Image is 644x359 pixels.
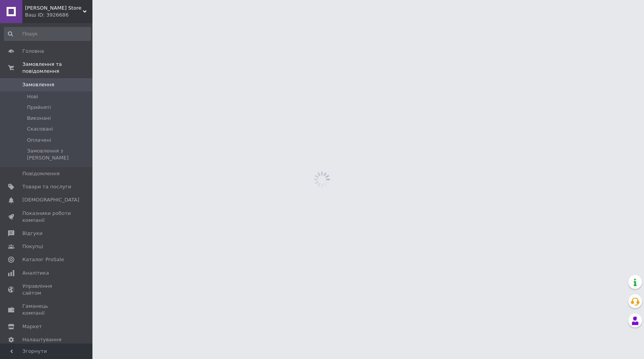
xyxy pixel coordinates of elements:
[22,230,42,237] span: Відгуки
[4,27,91,41] input: Пошук
[22,81,54,88] span: Замовлення
[25,5,83,12] span: Koala Store
[22,48,44,55] span: Головна
[22,170,60,177] span: Повідомлення
[22,270,49,277] span: Аналітика
[22,303,71,317] span: Гаманець компанії
[22,243,43,250] span: Покупці
[27,115,51,122] span: Виконані
[25,12,92,18] div: Ваш ID: 3926686
[22,196,79,203] span: [DEMOGRAPHIC_DATA]
[22,336,62,343] span: Налаштування
[27,93,38,100] span: Нові
[22,183,71,190] span: Товари та послуги
[22,256,64,263] span: Каталог ProSale
[27,148,90,161] span: Замовлення з [PERSON_NAME]
[22,323,42,330] span: Маркет
[22,61,92,75] span: Замовлення та повідомлення
[27,104,51,111] span: Прийняті
[22,210,71,224] span: Показники роботи компанії
[27,137,51,144] span: Оплачені
[27,126,53,133] span: Скасовані
[22,283,71,297] span: Управління сайтом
